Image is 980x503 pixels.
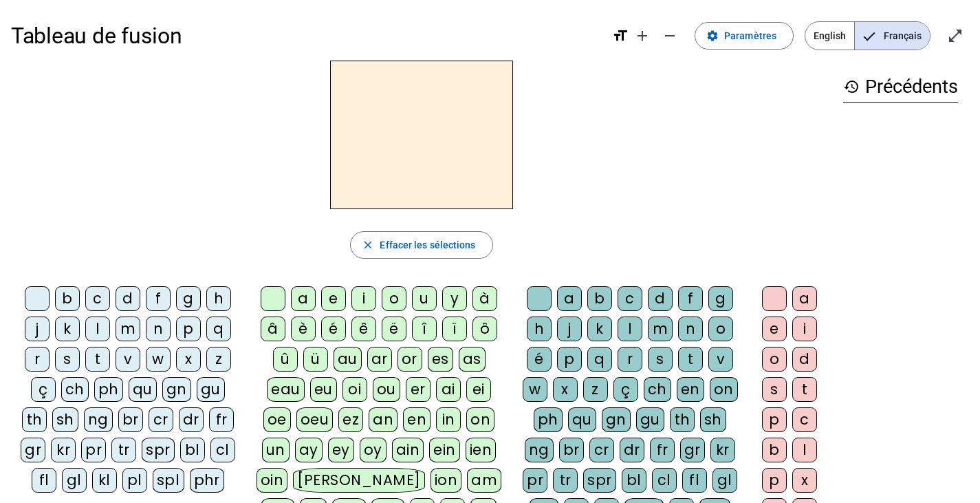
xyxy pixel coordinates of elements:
[146,347,171,372] div: w
[650,438,675,462] div: fr
[118,407,143,432] div: br
[209,407,234,432] div: fr
[369,407,398,432] div: an
[412,317,437,341] div: î
[153,468,184,493] div: spl
[843,78,860,95] mat-icon: history
[762,438,787,462] div: b
[342,377,367,402] div: oi
[206,347,231,372] div: z
[648,286,673,311] div: d
[629,22,656,50] button: Augmenter la taille de la police
[557,347,582,372] div: p
[559,438,584,462] div: br
[762,317,787,341] div: e
[25,347,50,372] div: r
[85,286,110,311] div: c
[338,407,363,432] div: ez
[568,407,596,432] div: qu
[55,317,80,341] div: k
[11,14,601,58] h1: Tableau de fusion
[472,286,497,311] div: à
[321,286,346,311] div: e
[652,468,677,493] div: cl
[583,377,608,402] div: z
[22,407,47,432] div: th
[179,407,204,432] div: dr
[52,407,78,432] div: sh
[351,317,376,341] div: ê
[197,377,225,402] div: gu
[612,28,629,44] mat-icon: format_size
[180,438,205,462] div: bl
[523,377,547,402] div: w
[360,438,386,462] div: oy
[583,468,616,493] div: spr
[62,468,87,493] div: gl
[706,30,719,42] mat-icon: settings
[55,286,80,311] div: b
[362,239,374,251] mat-icon: close
[648,347,673,372] div: s
[129,377,157,402] div: qu
[792,377,817,402] div: t
[467,468,501,493] div: am
[32,468,56,493] div: fl
[805,22,854,50] span: English
[941,22,969,50] button: Entrer en plein écran
[724,28,776,44] span: Paramètres
[428,347,453,372] div: es
[792,407,817,432] div: c
[210,438,235,462] div: cl
[146,286,171,311] div: f
[805,21,930,50] mat-button-toggle-group: Language selection
[398,347,422,372] div: or
[618,347,642,372] div: r
[261,317,285,341] div: â
[648,317,673,341] div: m
[710,438,735,462] div: kr
[310,377,337,402] div: eu
[636,407,664,432] div: gu
[116,347,140,372] div: v
[273,347,298,372] div: û
[257,468,288,493] div: oin
[436,407,461,432] div: in
[303,347,328,372] div: ü
[412,286,437,311] div: u
[262,438,290,462] div: un
[762,468,787,493] div: p
[662,28,678,44] mat-icon: remove
[442,286,467,311] div: y
[367,347,392,372] div: ar
[525,438,554,462] div: ng
[321,317,346,341] div: é
[678,347,703,372] div: t
[708,286,733,311] div: g
[116,286,140,311] div: d
[382,317,406,341] div: ë
[116,317,140,341] div: m
[431,468,462,493] div: ion
[206,286,231,311] div: h
[708,347,733,372] div: v
[587,317,612,341] div: k
[553,377,578,402] div: x
[762,407,787,432] div: p
[403,407,431,432] div: en
[176,347,201,372] div: x
[85,347,110,372] div: t
[21,438,45,462] div: gr
[553,468,578,493] div: tr
[792,317,817,341] div: i
[656,22,684,50] button: Diminuer la taille de la police
[429,438,460,462] div: ein
[122,468,147,493] div: pl
[295,438,323,462] div: ay
[406,377,431,402] div: er
[442,317,467,341] div: ï
[31,377,56,402] div: ç
[263,407,291,432] div: oe
[710,377,738,402] div: on
[176,286,201,311] div: g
